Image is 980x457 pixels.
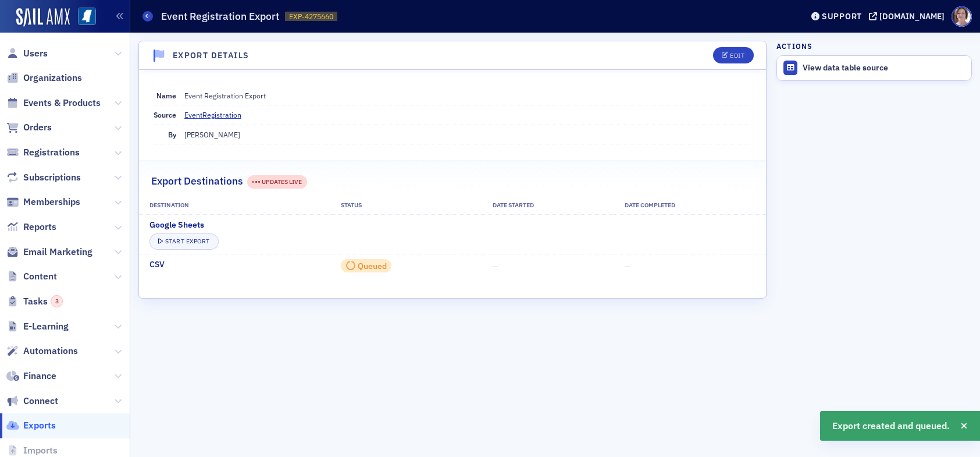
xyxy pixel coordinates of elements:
[6,419,56,432] a: Exports
[151,173,243,189] h2: Export Destinations
[23,345,78,357] span: Automations
[330,197,482,214] th: Status
[730,52,744,59] div: Edit
[156,91,176,100] span: Name
[803,63,965,73] div: View data table source
[483,197,614,214] th: Date Started
[23,72,82,84] span: Organizations
[23,171,81,184] span: Subscriptions
[6,295,63,308] a: Tasks3
[289,12,333,22] span: EXP-4275660
[6,47,48,60] a: Users
[713,47,753,63] button: Edit
[161,9,279,23] h1: Event Registration Export
[23,246,92,258] span: Email Marketing
[149,219,204,231] span: Google Sheets
[173,49,250,62] h4: Export Details
[23,47,48,60] span: Users
[6,221,56,233] a: Reports
[184,125,752,144] dd: [PERSON_NAME]
[252,178,302,187] div: UPDATES LIVE
[70,8,96,27] a: View Homepage
[6,270,57,283] a: Content
[614,197,765,214] th: Date Completed
[149,258,165,271] span: CSV
[168,130,176,139] span: By
[832,419,950,433] span: Export created and queued.
[23,444,58,457] span: Imports
[23,295,63,308] span: Tasks
[6,444,58,457] a: Imports
[23,419,56,432] span: Exports
[78,8,96,26] img: SailAMX
[6,345,78,357] a: Automations
[23,370,56,382] span: Finance
[777,56,971,80] a: View data table source
[149,233,219,250] button: Start Export
[23,196,80,208] span: Memberships
[23,395,58,408] span: Connect
[6,246,92,258] a: Email Marketing
[139,197,330,214] th: Destination
[625,261,630,271] span: —
[23,270,57,283] span: Content
[6,395,58,408] a: Connect
[184,86,752,105] dd: Event Registration Export
[869,12,949,20] button: [DOMAIN_NAME]
[822,11,862,22] div: Support
[184,109,250,120] a: EventRegistration
[6,72,82,84] a: Organizations
[6,121,52,134] a: Orders
[16,8,70,27] img: SailAMX
[6,370,56,382] a: Finance
[154,110,176,119] span: Source
[6,97,101,109] a: Events & Products
[51,295,63,307] div: 3
[23,320,69,333] span: E-Learning
[23,121,52,134] span: Orders
[23,97,101,109] span: Events & Products
[952,6,972,27] span: Profile
[341,259,391,272] div: 0 / 0 Rows
[6,146,80,159] a: Registrations
[6,196,80,208] a: Memberships
[6,320,69,333] a: E-Learning
[493,261,498,271] span: —
[23,146,80,159] span: Registrations
[247,175,307,189] div: UPDATES LIVE
[358,263,387,270] div: Queued
[6,171,81,184] a: Subscriptions
[879,11,945,22] div: [DOMAIN_NAME]
[776,41,812,51] h4: Actions
[23,221,56,233] span: Reports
